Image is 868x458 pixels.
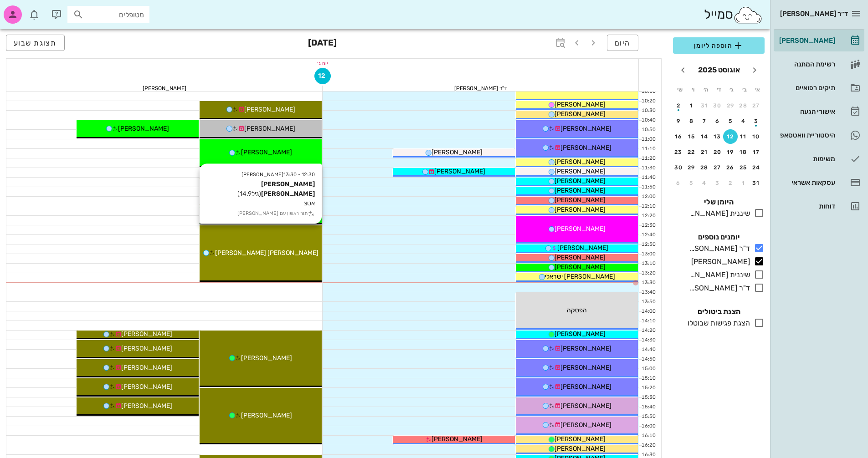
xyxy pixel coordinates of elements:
[673,37,765,54] button: הוספה ליומן
[323,86,638,91] div: ד"ר [PERSON_NAME]
[723,180,738,186] div: 2
[780,10,848,18] span: ד״ר [PERSON_NAME]
[687,82,699,97] th: ו׳
[774,101,864,122] a: אישורי הגעה
[704,5,763,25] div: סמייל
[710,164,725,171] div: 27
[639,174,657,182] div: 11:40
[315,72,330,80] span: 12
[555,435,606,443] span: [PERSON_NAME]
[639,222,657,229] div: 12:30
[639,193,657,201] div: 12:00
[671,114,686,128] button: 9
[215,249,318,257] span: [PERSON_NAME] [PERSON_NAME]
[697,118,712,124] div: 7
[777,37,835,44] div: [PERSON_NAME]
[723,133,738,140] div: 12
[434,168,485,175] span: [PERSON_NAME]
[684,98,699,113] button: 1
[752,82,764,97] th: א׳
[639,403,657,411] div: 15:40
[639,126,657,134] div: 10:50
[555,196,606,204] span: [PERSON_NAME]
[684,118,699,124] div: 8
[697,164,712,171] div: 28
[749,114,764,128] button: 3
[684,145,699,159] button: 22
[639,117,657,124] div: 10:40
[639,250,657,258] div: 13:00
[736,176,751,190] button: 1
[639,183,657,191] div: 11:50
[639,97,657,105] div: 10:20
[700,82,712,97] th: ה׳
[684,102,699,109] div: 1
[560,402,611,410] span: [PERSON_NAME]
[674,82,686,97] th: ש׳
[749,160,764,175] button: 24
[749,118,764,124] div: 3
[639,241,657,249] div: 12:50
[671,176,686,190] button: 6
[710,176,725,190] button: 3
[241,354,292,362] span: [PERSON_NAME]
[639,279,657,287] div: 13:30
[710,149,725,155] div: 20
[684,164,699,171] div: 29
[723,149,738,155] div: 19
[121,345,172,352] span: [PERSON_NAME]
[736,149,751,155] div: 18
[244,106,295,113] span: [PERSON_NAME]
[777,132,835,139] div: היסטוריית וואטסאפ
[639,327,657,335] div: 14:20
[639,203,657,210] div: 12:10
[671,98,686,113] button: 2
[639,384,657,392] div: 15:20
[639,88,657,96] div: 10:10
[121,402,172,410] span: [PERSON_NAME]
[639,375,657,382] div: 15:10
[673,306,765,317] h4: הצגת ביטולים
[694,61,744,79] button: אוגוסט 2025
[560,383,611,391] span: [PERSON_NAME]
[671,149,686,155] div: 23
[710,133,725,140] div: 13
[684,160,699,175] button: 29
[774,30,864,51] a: [PERSON_NAME]
[736,164,751,171] div: 25
[749,180,764,186] div: 31
[774,77,864,99] a: תיקים רפואיים
[639,432,657,440] div: 16:10
[749,164,764,171] div: 24
[723,176,738,190] button: 2
[736,133,751,140] div: 11
[639,164,657,172] div: 11:30
[639,212,657,220] div: 12:20
[671,160,686,175] button: 30
[639,356,657,363] div: 14:50
[713,82,724,97] th: ד׳
[671,180,686,186] div: 6
[686,270,750,280] div: שיננית [PERSON_NAME]
[607,35,638,51] button: היום
[639,231,657,239] div: 12:40
[774,124,864,146] a: תגהיסטוריית וואטסאפ
[736,118,751,124] div: 4
[639,270,657,277] div: 13:20
[733,6,763,24] img: SmileCloud logo
[560,125,611,132] span: [PERSON_NAME]
[686,283,750,294] div: ד"ר [PERSON_NAME]
[686,208,750,219] div: שיננית [PERSON_NAME]
[673,232,765,243] h4: יומנים נוספים
[777,179,835,186] div: עסקאות אשראי
[671,133,686,140] div: 16
[723,164,738,171] div: 26
[736,180,751,186] div: 1
[431,435,483,443] span: [PERSON_NAME]
[710,114,725,128] button: 6
[555,177,606,185] span: [PERSON_NAME]
[545,273,615,280] span: [PERSON_NAME] ישראלי
[697,176,712,190] button: 4
[697,145,712,159] button: 21
[615,39,631,47] span: היום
